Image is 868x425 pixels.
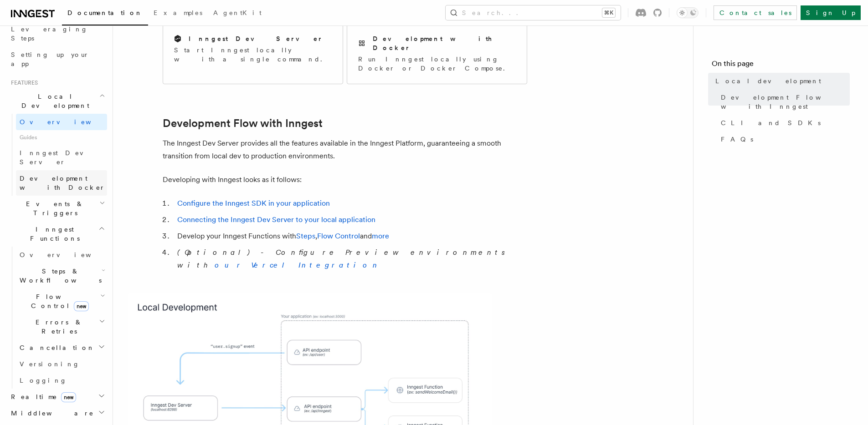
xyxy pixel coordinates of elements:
span: Events & Triggers [7,199,99,218]
button: Search...⌘K [446,5,621,20]
a: Overview [16,247,107,263]
button: Local Development [7,88,107,114]
p: Start Inngest locally with a single command. [174,46,332,64]
button: Realtimenew [7,389,107,405]
a: Flow Control [317,232,360,240]
em: (Optional) - Configure Preview environments with [177,248,510,269]
a: CLI and SDKs [717,115,850,131]
span: Development Flow with Inngest [721,93,850,111]
span: Errors & Retries [16,318,99,336]
span: new [74,301,89,311]
span: FAQs [721,135,753,144]
a: AgentKit [208,3,267,25]
button: Errors & Retries [16,314,107,339]
li: Develop your Inngest Functions with , and [175,230,527,243]
div: Local Development [7,114,107,196]
span: new [61,392,76,402]
a: Local development [712,73,850,89]
span: Flow Control [16,292,100,310]
a: Leveraging Steps [7,21,107,46]
a: Connecting the Inngest Dev Server to your local application [177,215,375,224]
a: Development Flow with Inngest [163,117,323,130]
button: Steps & Workflows [16,263,107,288]
p: Run Inngest locally using Docker or Docker Compose. [358,55,516,73]
span: Middleware [7,409,94,418]
kbd: ⌘K [602,8,615,17]
h2: Inngest Dev Server [189,34,323,43]
span: Features [7,79,38,86]
a: Inngest Dev Server [16,145,107,170]
a: Steps [296,232,315,240]
span: AgentKit [213,9,262,16]
a: Inngest Dev ServerStart Inngest locally with a single command. [163,23,343,84]
span: Versioning [20,360,80,368]
span: Overview [20,118,113,126]
a: FAQs [717,131,850,147]
a: Versioning [16,356,107,372]
h2: Development with Docker [373,34,516,52]
a: Logging [16,372,107,389]
a: Overview [16,114,107,130]
button: Inngest Functions [7,221,107,247]
a: our Vercel Integration [215,261,380,269]
span: Development with Docker [20,175,105,191]
h4: On this page [712,58,850,73]
a: Documentation [62,3,148,25]
a: Sign Up [801,5,861,20]
span: Inngest Dev Server [20,149,98,166]
button: Flow Controlnew [16,288,107,314]
p: The Inngest Dev Server provides all the features available in the Inngest Platform, guaranteeing ... [163,137,527,162]
a: Examples [148,3,208,25]
span: Inngest Functions [7,225,98,243]
span: Steps & Workflows [16,267,102,285]
span: CLI and SDKs [721,118,821,127]
a: Development with Docker [16,170,107,196]
span: Leveraging Steps [11,25,88,42]
span: Overview [20,251,113,258]
a: more [372,232,389,240]
a: Contact sales [714,5,797,20]
span: Cancellation [16,343,95,352]
span: Documentation [67,9,143,16]
a: Configure the Inngest SDK in your application [177,199,330,207]
span: Setting up your app [11,51,89,67]
a: Development with DockerRun Inngest locally using Docker or Docker Compose. [347,23,527,84]
span: Realtime [7,392,76,401]
button: Middleware [7,405,107,421]
p: Developing with Inngest looks as it follows: [163,173,527,186]
span: Logging [20,377,67,384]
button: Toggle dark mode [677,7,699,18]
button: Cancellation [16,339,107,356]
span: Examples [154,9,202,16]
a: Setting up your app [7,46,107,72]
div: Inngest Functions [7,247,107,389]
span: Guides [16,130,107,145]
button: Events & Triggers [7,196,107,221]
a: Development Flow with Inngest [717,89,850,115]
span: Local development [715,76,821,86]
span: Local Development [7,92,99,110]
